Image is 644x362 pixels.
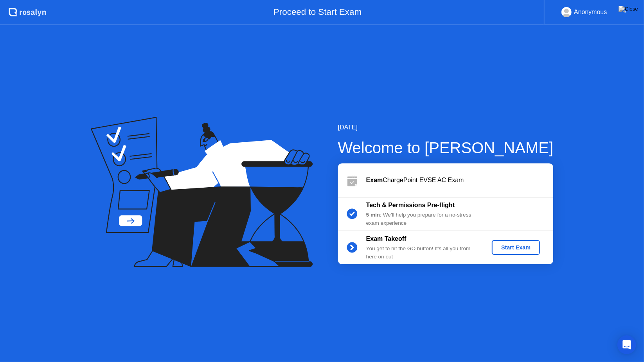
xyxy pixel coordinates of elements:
[617,335,636,354] div: Open Intercom Messenger
[366,212,380,218] b: 5 min
[366,177,383,183] b: Exam
[574,7,607,17] div: Anonymous
[619,6,638,12] img: Close
[495,244,537,251] div: Start Exam
[492,240,540,255] button: Start Exam
[366,176,553,185] div: ChargePoint EVSE AC Exam
[366,245,479,261] div: You get to hit the GO button! It’s all you from here on out
[366,211,479,227] div: : We’ll help you prepare for a no-stress exam experience
[338,123,554,132] div: [DATE]
[338,136,554,159] div: Welcome to [PERSON_NAME]
[366,235,407,242] b: Exam Takeoff
[366,202,455,208] b: Tech & Permissions Pre-flight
